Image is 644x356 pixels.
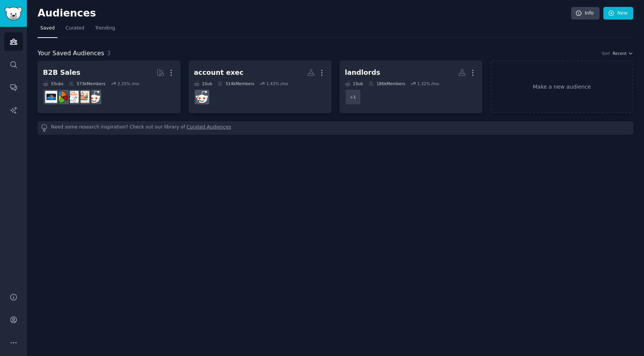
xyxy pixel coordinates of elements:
a: Make a new audience [490,61,633,113]
a: account exec1Sub514kMembers1.43% /mosales [189,61,332,113]
img: B2BSales [56,91,68,103]
img: salestechniques [77,91,89,103]
div: B2B Sales [43,68,80,77]
div: 514k Members [217,81,254,86]
a: Curated Audiences [187,124,231,132]
div: 5 Sub s [43,81,63,86]
div: 1.32 % /mo [417,81,439,86]
div: landlords [345,68,380,77]
a: landlords1Sub186kMembers1.32% /mo+1 [340,61,483,113]
span: Your Saved Audiences [38,49,104,58]
div: 1 Sub [194,81,212,86]
span: Trending [95,25,115,32]
a: Info [571,7,600,20]
div: 1.43 % /mo [266,81,288,86]
div: Need some research inspiration? Check out our library of [38,121,633,135]
a: Curated [63,22,87,38]
img: GummySearch logo [5,7,22,20]
img: B_2_B_Selling_Tips [45,91,57,103]
img: b2b_sales [67,91,79,103]
img: sales [88,91,100,103]
a: Saved [38,22,58,38]
img: sales [196,91,208,103]
span: 3 [107,49,111,57]
div: 186k Members [368,81,405,86]
div: Sort [602,51,610,56]
button: Recent [613,51,633,56]
span: Recent [613,51,626,56]
span: Saved [40,25,55,32]
div: 573k Members [69,81,105,86]
h2: Audiences [38,7,571,20]
div: account exec [194,68,243,77]
div: 1 Sub [345,81,363,86]
a: Trending [92,22,118,38]
div: + 1 [345,89,361,105]
a: New [603,7,633,20]
div: 2.25 % /mo [117,81,139,86]
span: Curated [66,25,84,32]
a: B2B Sales5Subs573kMembers2.25% /mosalessalestechniquesb2b_salesB2BSalesB_2_B_Selling_Tips [38,61,181,113]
